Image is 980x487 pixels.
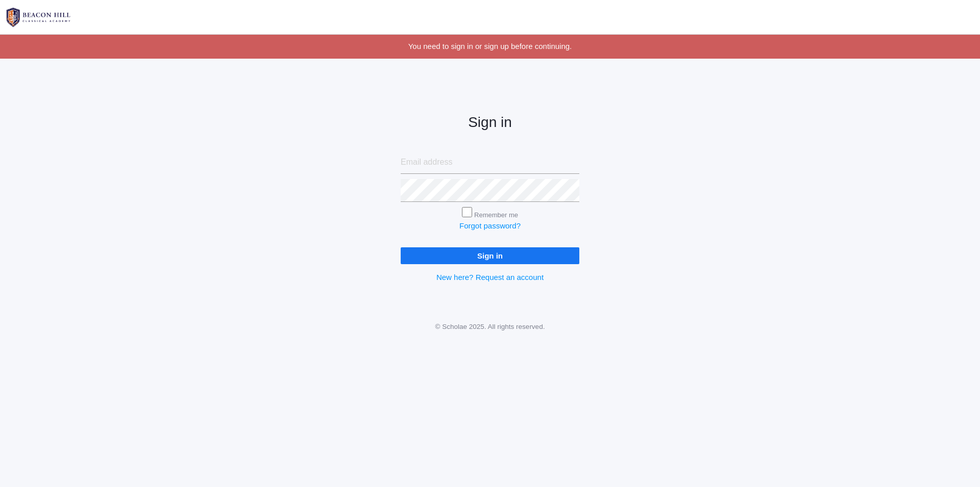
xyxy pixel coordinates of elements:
[401,151,579,174] input: Email address
[459,221,521,230] a: Forgot password?
[401,115,579,131] h2: Sign in
[474,211,518,219] label: Remember me
[436,273,544,281] a: New here? Request an account
[401,247,579,264] input: Sign in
